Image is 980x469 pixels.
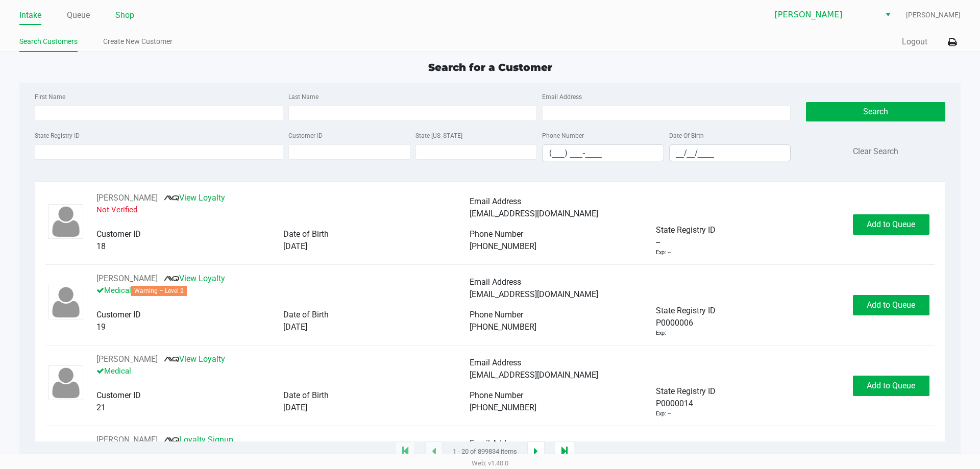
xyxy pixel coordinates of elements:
[656,249,671,257] div: Exp: --
[470,390,523,400] span: Phone Number
[96,434,158,446] button: See customer info
[164,435,233,445] a: Loyalty Signup
[906,10,961,20] span: [PERSON_NAME]
[96,204,470,216] p: Not Verified
[867,381,915,390] span: Add to Queue
[396,441,415,462] app-submit-button: Move to first page
[470,358,521,367] span: Email Address
[470,289,598,299] span: [EMAIL_ADDRESS][DOMAIN_NAME]
[542,92,582,102] label: Email Address
[656,225,716,235] span: State Registry ID
[19,8,41,22] a: Intake
[470,209,598,218] span: [EMAIL_ADDRESS][DOMAIN_NAME]
[543,145,664,161] input: Format: (999) 999-9999
[96,241,106,251] span: 18
[806,102,945,121] button: Search
[96,192,158,204] button: See customer info
[96,229,141,239] span: Customer ID
[470,196,521,206] span: Email Address
[96,353,158,365] button: See customer info
[96,310,141,319] span: Customer ID
[669,144,791,161] kendo-maskedtextbox: Format: MM/DD/YYYY
[656,398,693,410] span: P0000014
[470,241,536,251] span: [PHONE_NUMBER]
[775,9,874,21] span: [PERSON_NAME]
[96,322,106,332] span: 19
[656,317,693,329] span: P0000006
[283,403,307,412] span: [DATE]
[656,236,660,249] span: --
[283,229,329,239] span: Date of Birth
[867,219,915,229] span: Add to Queue
[470,370,598,380] span: [EMAIL_ADDRESS][DOMAIN_NAME]
[288,92,318,102] label: Last Name
[656,386,716,396] span: State Registry ID
[96,403,106,412] span: 21
[425,441,443,462] app-submit-button: Previous
[283,390,329,400] span: Date of Birth
[96,390,141,400] span: Customer ID
[164,354,225,364] a: View Loyalty
[96,365,470,377] p: Medical
[470,310,523,319] span: Phone Number
[555,441,574,462] app-submit-button: Move to last page
[67,8,90,22] a: Queue
[283,322,307,332] span: [DATE]
[853,295,929,315] button: Add to Queue
[470,229,523,239] span: Phone Number
[656,410,671,418] div: Exp: --
[35,131,80,140] label: State Registry ID
[19,35,78,48] a: Search Customers
[470,277,521,287] span: Email Address
[880,6,895,24] button: Select
[453,447,517,457] span: 1 - 20 of 899834 items
[669,131,704,140] label: Date Of Birth
[283,241,307,251] span: [DATE]
[542,131,584,140] label: Phone Number
[853,145,898,158] button: Clear Search
[853,214,929,235] button: Add to Queue
[35,92,65,102] label: First Name
[527,441,545,462] app-submit-button: Next
[115,8,134,22] a: Shop
[670,145,791,161] input: Format: MM/DD/YYYY
[428,61,552,73] span: Search for a Customer
[103,35,173,48] a: Create New Customer
[470,438,521,448] span: Email Address
[542,144,664,161] kendo-maskedtextbox: Format: (999) 999-9999
[96,273,158,285] button: See customer info
[164,193,225,203] a: View Loyalty
[470,403,536,412] span: [PHONE_NUMBER]
[288,131,323,140] label: Customer ID
[656,329,671,338] div: Exp: --
[867,300,915,310] span: Add to Queue
[472,459,508,467] span: Web: v1.40.0
[470,322,536,332] span: [PHONE_NUMBER]
[656,306,716,315] span: State Registry ID
[853,376,929,396] button: Add to Queue
[415,131,462,140] label: State [US_STATE]
[164,274,225,283] a: View Loyalty
[902,36,927,48] button: Logout
[96,285,470,297] p: Medical
[131,286,187,296] span: Warning – Level 2
[283,310,329,319] span: Date of Birth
